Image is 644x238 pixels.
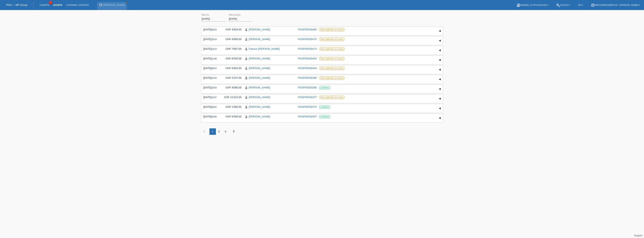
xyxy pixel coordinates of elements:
span: 05:03 [211,29,216,31]
a: [PERSON_NAME] [249,28,270,31]
div: étendre/coller [437,28,443,34]
span: 17 [49,1,52,4]
a: POSP00028380 [298,86,317,89]
div: [DATE] [203,86,219,89]
span: 12:48 [211,58,216,60]
div: [DATE] [203,76,219,79]
label: Non confirmé, en cours [319,76,345,80]
div: [DATE] [203,28,219,31]
div: 3 [222,128,229,135]
a: Achats [51,4,64,6]
a: FR ▾ [576,4,585,6]
a: Support [634,234,642,237]
label: Non confirmé, en cours [319,57,345,60]
span: 04:50 [211,116,216,118]
a: POSP00028474 [298,47,317,50]
i: account_circle [591,3,595,7]
div: [DATE] [203,67,219,70]
a: POSP00028367 [298,115,317,118]
span: 18:24 [211,38,216,41]
span: 18:10 [211,48,216,50]
div: [DATE] [203,47,219,50]
label: Non confirmé, en cours [319,67,345,70]
div: CHF 4'600.00 [223,38,242,41]
div: [DATE] [203,96,219,99]
span: 14:29 [211,77,216,79]
i: build [556,3,560,7]
a: [PERSON_NAME] [249,115,270,118]
a: close [125,1,128,4]
label: Non confirmé, en cours [319,47,345,51]
a: [PERSON_NAME] [249,76,270,79]
span: 10:53 [211,87,216,89]
span: 10:07 [211,96,216,99]
a: buildOutils ▾ [554,4,572,6]
a: [PERSON_NAME] [103,3,125,6]
div: CHF 3'834.00 [223,28,242,31]
div: étendre/coller [437,47,443,53]
a: Clients [38,4,51,6]
label: confirmé [319,105,330,109]
a: [PERSON_NAME] [249,67,270,70]
i: close [126,1,128,3]
a: [PERSON_NAME] [249,105,270,108]
a: [PERSON_NAME] [249,86,270,89]
a: POSP00028485 [298,28,317,31]
div: étendre/coller [437,96,443,102]
a: POSP00028475 [298,38,317,41]
a: [PERSON_NAME] [249,96,270,99]
div: étendre/coller [437,115,443,121]
i: chevron_left [202,129,207,134]
div: étendre/coller [437,86,443,92]
label: Non confirmé, en cours [319,28,345,31]
div: étendre/coller [437,57,443,63]
div: CHF 6'500.00 [223,115,242,118]
a: POSP00028453 [298,57,317,60]
a: Fabrice [PERSON_NAME] [249,47,280,50]
a: POSP00028375 [298,105,317,108]
a: POSP00028377 [298,96,317,99]
div: 2 [216,128,222,135]
div: étendre/coller [437,38,443,44]
div: [DATE] [203,115,219,118]
label: Non confirmé, en cours [319,38,345,41]
div: étendre/coller [437,67,443,73]
div: CHF 5'942.00 [223,67,242,70]
i: chevron_right [231,129,236,134]
div: [DATE] [203,105,219,108]
a: POS — MF Group [6,3,27,6]
span: 09:52 [211,106,216,108]
div: étendre/coller [437,105,443,111]
label: confirmé [319,86,330,89]
div: 1 [209,128,216,135]
span: 08:34 [211,67,216,70]
div: CHF 4'080.00 [223,86,242,89]
a: bookManuel d’utilisation ▾ [514,4,550,6]
div: [DATE] [203,38,219,41]
a: Courriel Support [64,4,91,6]
div: CHF 11'213.00 [223,96,242,99]
div: CHF 7'667.00 [223,47,242,50]
a: [PERSON_NAME] [249,57,270,60]
a: account_circleWatchdreamer SA - [PERSON_NAME] ▾ [589,4,642,6]
a: POSP00028390 [298,76,317,79]
div: CHF 2'157.00 [223,76,242,79]
a: POSP00028444 [298,67,317,70]
a: [PERSON_NAME] [249,38,270,41]
i: book [516,3,520,7]
label: Non confirmé, en cours [319,96,345,99]
div: [DATE] [203,57,219,60]
label: confirmé [319,115,330,118]
div: étendre/coller [437,76,443,82]
div: CHF 8'530.00 [223,57,242,60]
div: CHF 1'695.00 [223,105,242,108]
